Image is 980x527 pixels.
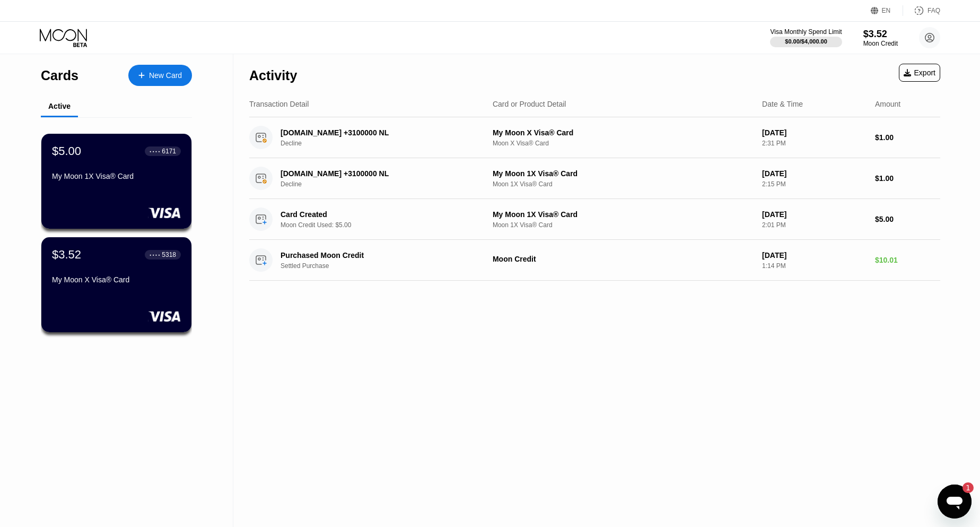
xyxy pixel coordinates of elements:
div: [DATE] [762,210,867,219]
div: ● ● ● ● [150,150,160,153]
div: Date & Time [762,100,803,108]
div: Visa Monthly Spend Limit [770,28,842,36]
div: $5.00● ● ● ●6171My Moon 1X Visa® Card [41,134,191,229]
div: Amount [875,100,900,108]
div: 1:14 PM [762,262,867,270]
div: 2:31 PM [762,140,867,147]
div: Card CreatedMoon Credit Used: $5.00My Moon 1X Visa® CardMoon 1X Visa® Card[DATE]2:01 PM$5.00 [249,199,940,240]
div: EN [882,7,891,14]
div: 2:01 PM [762,221,867,229]
div: Moon Credit [493,255,754,263]
div: Moon Credit [863,40,898,47]
div: Moon X Visa® Card [493,140,754,147]
div: Settled Purchase [281,262,492,270]
div: My Moon 1X Visa® Card [52,172,181,180]
div: FAQ [903,5,940,16]
div: New Card [149,71,182,80]
div: $5.00 [875,215,940,223]
div: Transaction Detail [249,100,309,108]
div: Purchased Moon CreditSettled PurchaseMoon Credit[DATE]1:14 PM$10.01 [249,240,940,281]
div: New Card [128,65,192,86]
div: My Moon 1X Visa® Card [493,169,754,178]
div: ● ● ● ● [150,253,160,256]
div: Moon 1X Visa® Card [493,221,754,229]
div: 5318 [162,251,176,258]
div: Export [899,64,940,82]
div: Card Created [281,210,477,219]
div: Active [48,102,71,110]
div: 2:15 PM [762,180,867,188]
div: $3.52 [863,29,898,40]
div: My Moon X Visa® Card [52,275,181,284]
div: [DOMAIN_NAME] +3100000 NL [281,128,477,137]
div: [DATE] [762,128,867,137]
div: Decline [281,180,492,188]
div: FAQ [927,7,940,14]
div: $0.00 / $4,000.00 [785,38,827,45]
div: $3.52Moon Credit [863,29,898,47]
iframe: Button to launch messaging window, 1 unread message [938,485,972,519]
div: [DATE] [762,169,867,178]
div: $10.01 [875,256,940,264]
div: $1.00 [875,174,940,183]
div: 6171 [162,148,176,155]
div: [DOMAIN_NAME] +3100000 NLDeclineMy Moon 1X Visa® CardMoon 1X Visa® Card[DATE]2:15 PM$1.00 [249,158,940,199]
div: $1.00 [875,133,940,142]
div: $3.52 [52,248,81,262]
div: Export [904,68,935,77]
div: EN [871,5,903,16]
div: $5.00 [52,144,81,158]
div: Moon 1X Visa® Card [493,180,754,188]
div: Moon Credit Used: $5.00 [281,221,492,229]
div: [DOMAIN_NAME] +3100000 NLDeclineMy Moon X Visa® CardMoon X Visa® Card[DATE]2:31 PM$1.00 [249,117,940,158]
div: Decline [281,140,492,147]
div: [DOMAIN_NAME] +3100000 NL [281,169,477,178]
div: Visa Monthly Spend Limit$0.00/$4,000.00 [770,28,842,47]
div: Card or Product Detail [493,100,566,108]
div: [DATE] [762,251,867,260]
div: Purchased Moon Credit [281,251,477,260]
div: Cards [41,68,78,83]
iframe: Number of unread messages [952,482,974,493]
div: My Moon X Visa® Card [493,128,754,137]
div: My Moon 1X Visa® Card [493,210,754,219]
div: $3.52● ● ● ●5318My Moon X Visa® Card [41,237,191,332]
div: Activity [249,68,297,83]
